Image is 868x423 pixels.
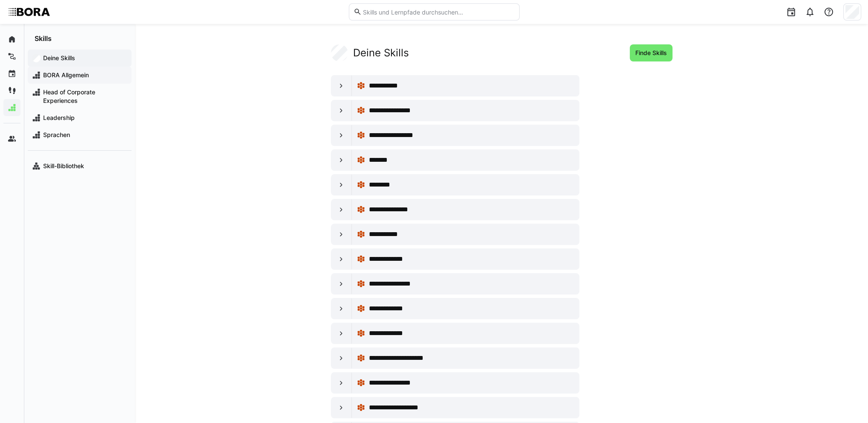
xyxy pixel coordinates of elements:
input: Skills und Lernpfade durchsuchen… [362,8,514,16]
h2: Deine Skills [353,47,409,59]
span: Sprachen [42,131,127,139]
span: BORA Allgemein [42,71,127,79]
span: Leadership [42,114,127,122]
span: Head of Corporate Experiences [42,88,127,105]
button: Finde Skills [630,44,672,61]
span: Finde Skills [634,49,668,57]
